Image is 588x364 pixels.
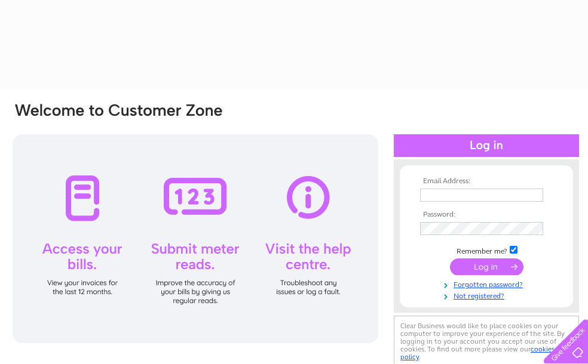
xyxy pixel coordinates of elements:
a: Forgotten password? [420,278,556,289]
input: Submit [450,258,523,275]
th: Email Address: [417,177,556,186]
td: Remember me? [417,244,556,256]
a: cookies policy [400,345,555,361]
th: Password: [417,211,556,219]
a: Not registered? [420,289,556,301]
